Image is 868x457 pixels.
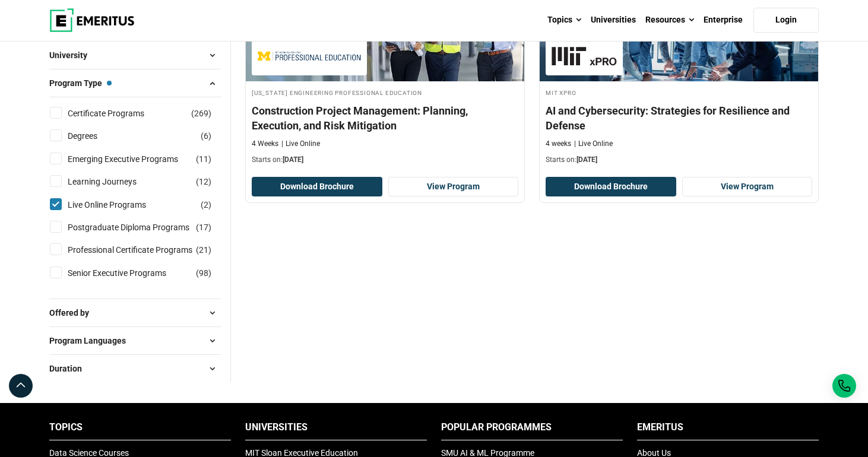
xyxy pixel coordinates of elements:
span: Program Type [49,77,112,90]
a: Senior Executive Programs [68,266,190,280]
p: Live Online [574,139,613,149]
img: MIT xPRO [552,43,617,69]
button: University [49,46,221,64]
p: 4 Weeks [252,139,278,149]
a: View Program [682,177,813,197]
h4: MIT xPRO [546,87,812,97]
p: Live Online [281,139,320,149]
button: Program Type [49,74,221,92]
button: Offered by [49,304,221,322]
span: 21 [199,245,208,255]
span: [DATE] [283,155,303,164]
p: Starts on: [252,155,518,165]
span: ( ) [196,153,211,166]
span: 17 [199,223,208,232]
button: Program Languages [49,332,221,350]
span: 269 [194,109,208,118]
img: Michigan Engineering Professional Education [258,43,361,69]
span: 98 [199,268,208,278]
a: Learning Journeys [68,175,160,188]
span: ( ) [201,129,211,142]
a: Certificate Programs [68,107,168,120]
h4: Construction Project Management: Planning, Execution, and Risk Mitigation [252,103,518,133]
span: [DATE] [576,155,597,164]
span: ( ) [196,175,211,188]
span: ( ) [201,198,211,211]
button: Download Brochure [546,177,676,197]
span: Offered by [49,306,99,319]
span: Program Languages [49,334,135,347]
a: Degrees [68,129,121,142]
h4: [US_STATE] Engineering Professional Education [252,87,518,97]
button: Download Brochure [252,177,382,197]
a: Emerging Executive Programs [68,153,202,166]
span: ( ) [196,243,211,256]
a: Live Online Programs [68,198,170,211]
a: View Program [388,177,519,197]
a: Login [753,8,819,33]
span: Duration [49,362,91,375]
button: Duration [49,360,221,377]
a: Professional Certificate Programs [68,243,216,256]
h4: AI and Cybersecurity: Strategies for Resilience and Defense [546,103,812,133]
a: Postgraduate Diploma Programs [68,221,213,234]
span: 6 [204,131,208,141]
p: Starts on: [546,155,812,165]
span: 2 [204,200,208,210]
span: ( ) [196,221,211,234]
span: University [49,49,97,62]
span: ( ) [191,107,211,120]
span: 12 [199,177,208,186]
span: 11 [199,154,208,164]
p: 4 weeks [546,139,571,149]
span: ( ) [196,266,211,280]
